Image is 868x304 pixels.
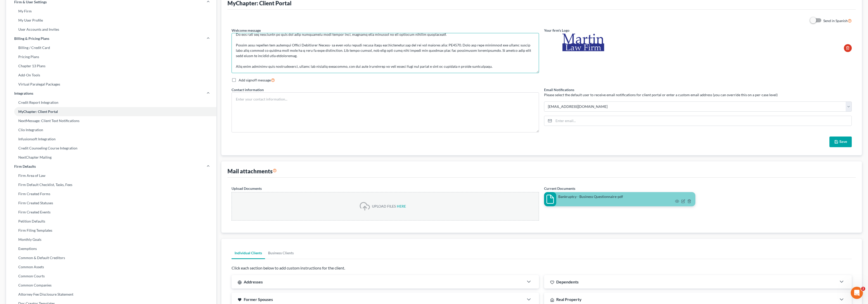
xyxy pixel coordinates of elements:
[6,290,216,299] a: Attorney Fee Disclosure Statement
[6,217,216,226] a: Petition Defaults
[227,167,277,175] div: Mail attachments
[6,144,216,153] a: Credit Counseling Course Integration
[544,28,569,33] label: Your firm's Logo
[6,116,216,125] a: NextMessage: Client Text Notifications
[6,153,216,162] a: NextChapter Mailing
[556,279,579,284] span: Dependents
[851,287,863,299] iframe: Intercom live chat
[6,253,216,262] a: Common & Default Creditors
[544,87,574,92] label: Email Notifications
[6,7,216,16] a: My Firm
[239,78,271,82] span: Add signoff message
[6,262,216,272] a: Common Assets
[14,91,33,96] span: Integrations
[554,116,851,126] input: Enter email...
[556,297,582,302] span: Real Property
[6,134,216,144] a: Infusionsoft Integration
[6,281,216,290] a: Common Companies
[6,198,216,208] a: Firm Created Statuses
[14,36,49,41] span: Billing & Pricing Plans
[6,125,216,134] a: Clio Integration
[244,279,263,284] span: Addresses
[6,71,216,80] a: Add-On Tools
[6,43,216,52] a: Billing / Credit Card
[544,186,575,191] label: Current Documents
[6,89,216,98] a: Integrations
[6,162,216,171] a: Firm Defaults
[265,247,297,259] a: Business Clients
[244,297,273,302] span: Former Spouses
[6,226,216,235] a: Firm Filing Templates
[232,265,852,271] p: Click each section below to add custom instructions for the client.
[6,272,216,281] a: Common Courts
[6,16,216,25] a: My User Profile
[6,171,216,180] a: Firm Area of Law
[558,194,693,199] div: Bankruptcy - Business Questionnaire-pdf
[6,80,216,89] a: Virtual Paralegal Packages
[238,298,242,302] i: favorite
[544,92,852,97] p: Please select the default user to receive email notifications for client portal or enter a custom...
[829,137,852,147] button: Save
[861,287,865,291] span: 2
[232,247,265,259] a: Individual Clients
[6,34,216,43] a: Billing & Pricing Plans
[6,107,216,116] a: MyChapter: Client Portal
[823,19,848,23] span: Send in Spanish
[232,87,264,92] label: Contact information
[232,186,262,191] label: Upload Documents
[6,235,216,244] a: Monthly Goals
[14,164,36,169] span: Firm Defaults
[232,28,261,33] label: Welcome message
[6,208,216,217] a: Firm Created Events
[544,33,620,52] img: c774e358-6af7-4720-a6e8-89da953b5d54.gif
[372,204,396,209] div: UPLOAD FILES
[6,98,216,107] a: Credit Report Integration
[6,25,216,34] a: User Accounts and Invites
[6,189,216,198] a: Firm Created Forms
[6,52,216,61] a: Pricing Plans
[6,180,216,189] a: Firm Default Checklist, Tasks, Fees
[6,61,216,71] a: Chapter 13 Plans
[6,244,216,253] a: Exemptions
